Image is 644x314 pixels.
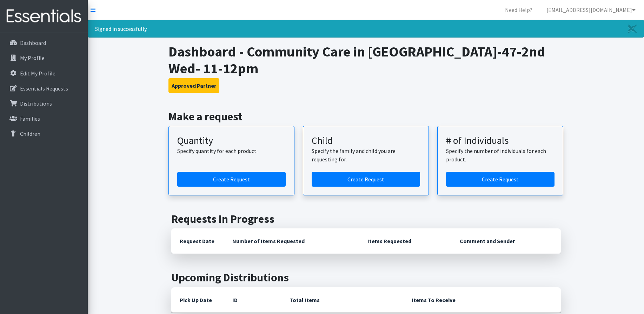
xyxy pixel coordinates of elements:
[3,96,85,111] a: Distributions
[3,112,85,126] a: Families
[20,115,40,122] p: Families
[281,287,403,313] th: Total Items
[168,110,563,123] h2: Make a request
[168,78,219,93] button: Approved Partner
[20,54,45,61] p: My Profile
[177,172,286,187] a: Create a request by quantity
[20,100,52,107] p: Distributions
[224,287,281,313] th: ID
[312,147,420,163] p: Specify the family and child you are requesting for.
[224,228,359,254] th: Number of Items Requested
[171,228,224,254] th: Request Date
[451,228,560,254] th: Comment and Sender
[446,172,555,187] a: Create a request by number of individuals
[403,287,561,313] th: Items To Receive
[20,130,40,137] p: Children
[171,271,561,284] h2: Upcoming Distributions
[3,66,85,80] a: Edit My Profile
[621,20,644,37] a: Close
[171,287,224,313] th: Pick Up Date
[20,39,46,46] p: Dashboard
[541,3,641,17] a: [EMAIL_ADDRESS][DOMAIN_NAME]
[177,135,286,147] h3: Quantity
[20,85,68,92] p: Essentials Requests
[499,3,538,17] a: Need Help?
[168,43,563,77] h1: Dashboard - Community Care in [GEOGRAPHIC_DATA]-47-2nd Wed- 11-12pm
[88,20,644,38] div: Signed in successfully.
[3,5,85,28] img: HumanEssentials
[446,135,555,147] h3: # of Individuals
[312,135,420,147] h3: Child
[359,228,451,254] th: Items Requested
[3,127,85,141] a: Children
[171,212,561,226] h2: Requests In Progress
[3,51,85,65] a: My Profile
[312,172,420,187] a: Create a request for a child or family
[3,81,85,95] a: Essentials Requests
[20,70,55,77] p: Edit My Profile
[446,147,555,163] p: Specify the number of individuals for each product.
[177,147,286,155] p: Specify quantity for each product.
[3,36,85,50] a: Dashboard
